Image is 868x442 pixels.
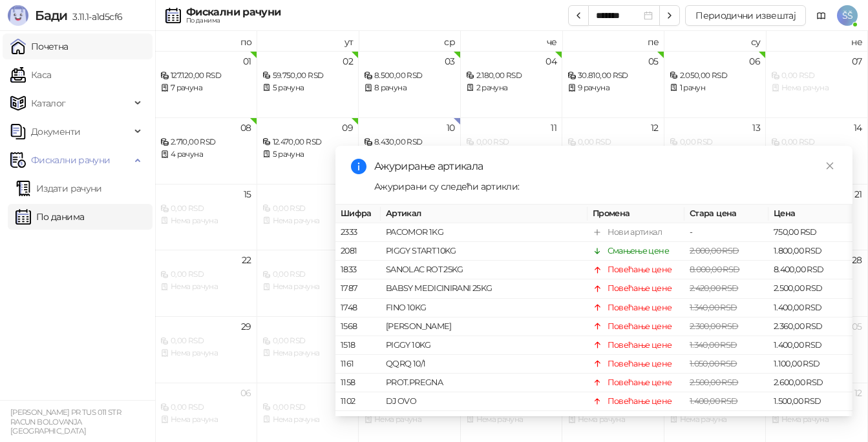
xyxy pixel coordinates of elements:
td: 1.400,00 RSD [768,298,852,317]
td: 2025-09-08 [155,117,257,184]
td: 1.400,00 RSD [768,336,852,355]
span: 2.420,00 RSD [690,283,738,293]
div: Нема рачуна [160,281,251,293]
div: 0,00 RSD [670,136,761,148]
span: 2.000,00 RSD [690,246,739,256]
td: 2025-09-12 [562,117,664,184]
div: 12 [854,388,862,397]
a: Close [823,159,837,173]
div: 8.500,00 RSD [364,70,455,82]
span: Фискални рачуни [31,147,110,173]
td: 2025-09-13 [664,117,767,184]
div: 0,00 RSD [160,268,251,281]
div: Смањење цене [608,245,669,257]
th: су [664,31,767,51]
div: Повећање цене [608,376,672,389]
div: 0,00 RSD [567,136,659,148]
div: 15 [244,190,251,199]
span: 2.500,00 RSD [690,377,738,387]
td: BABSY 25KG [381,411,587,430]
div: Нема рачуна [160,215,251,227]
span: 3.11.1-a1d5cf6 [67,11,122,23]
th: ср [359,31,461,51]
div: 12.470,00 RSD [262,136,354,148]
div: Повећање цене [608,414,672,427]
td: 2.500,00 RSD [768,279,852,298]
td: 1102 [335,392,381,411]
img: Logo [8,5,28,26]
div: Повећање цене [608,282,672,295]
div: 07 [852,57,862,66]
div: 05 [648,57,659,66]
div: Ажурирани су следећи артикли: [374,179,837,194]
td: 750,00 RSD [768,223,852,242]
td: 2025-09-04 [461,51,563,117]
span: 1.340,00 RSD [690,302,737,312]
a: Каса [10,62,51,88]
td: PIGGY START 10KG [381,242,587,261]
td: 2025-09-16 [257,184,359,250]
div: 0,00 RSD [771,70,862,82]
td: BABSY MEDICINIRANI 25KG [381,279,587,298]
div: Нема рачуна [262,414,354,426]
td: 1158 [335,374,381,392]
span: 1.400,00 RSD [690,396,737,406]
td: DJ OVO [381,392,587,411]
div: Ажурирање артикала [374,159,837,174]
div: Нема рачуна [262,215,354,227]
div: 05 [852,322,862,331]
td: 1161 [335,355,381,374]
th: не [766,31,868,51]
div: Повећање цене [608,395,672,408]
div: 2.710,00 RSD [160,136,251,148]
div: Повећање цене [608,301,672,314]
div: 0,00 RSD [262,268,354,281]
th: Шифра [335,205,381,223]
div: Нема рачуна [160,414,251,426]
span: info-circle [351,159,366,174]
div: 0,00 RSD [160,203,251,215]
div: 21 [854,190,862,199]
td: 1833 [335,261,381,279]
div: Нема рачуна [160,347,251,359]
td: 1787 [335,279,381,298]
a: Документација [811,5,832,26]
td: SANOLAC ROT 25KG [381,261,587,279]
td: 2025-09-29 [155,316,257,383]
td: PROT.PREGNA [381,374,587,392]
div: 127.120,00 RSD [160,70,251,82]
th: пе [562,31,664,51]
span: Каталог [31,90,66,116]
a: Почетна [10,34,69,59]
td: 2025-09-30 [257,316,359,383]
div: 10 [447,123,455,132]
div: 0,00 RSD [262,401,354,414]
td: 1.100,00 RSD [768,355,852,374]
div: 12 [651,123,659,132]
div: 59.750,00 RSD [262,70,354,82]
div: 0,00 RSD [160,335,251,347]
span: Бади [35,8,67,23]
td: 2025-09-23 [257,250,359,316]
th: че [461,31,563,51]
div: 06 [749,57,760,66]
td: 2025-09-10 [359,117,461,184]
td: 2.360,00 RSD [768,317,852,336]
div: 02 [343,57,353,66]
div: 2.050,00 RSD [670,70,761,82]
div: 5 рачуна [262,82,354,94]
div: 04 [545,57,556,66]
td: FINO 10KG [381,298,587,317]
th: ут [257,31,359,51]
div: 28 [852,256,862,265]
div: Нема рачуна [771,82,862,94]
div: 8 рачуна [364,82,455,94]
div: Повећање цене [608,339,672,352]
div: 5 рачуна [262,148,354,161]
div: 9 рачуна [567,82,659,94]
th: Артикал [381,205,587,223]
div: 11 [551,123,556,132]
td: 2025-09-14 [766,117,868,184]
td: 8.400,00 RSD [768,261,852,279]
div: 7 рачуна [160,82,251,94]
